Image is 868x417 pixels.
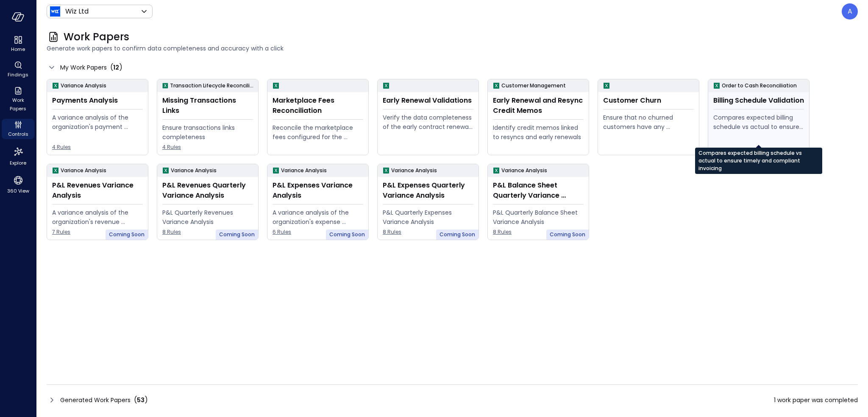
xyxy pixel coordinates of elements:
span: Coming Soon [550,230,585,239]
div: A variance analysis of the organization's expense accounts [273,208,363,227]
span: 4 Rules [162,143,253,151]
span: My Work Papers [60,63,107,72]
div: Early Renewal Validations [383,95,473,106]
div: Early Renewal and Resync Credit Memos [493,95,584,116]
img: Icon [50,6,60,17]
div: ( ) [110,62,122,73]
span: 53 [137,396,145,404]
span: Controls [8,130,28,138]
div: P&L Revenues Quarterly Variance Analysis [162,180,253,201]
span: 6 Rules [273,228,363,236]
span: Coming Soon [329,230,365,239]
div: Explore [2,144,34,168]
p: Variance Analysis [61,81,106,90]
span: Coming Soon [219,230,255,239]
span: 7 Rules [52,228,143,236]
div: A variance analysis of the organization's payment transactions [52,113,143,132]
div: P&L Quarterly Balance Sheet Variance Analysis [493,208,584,227]
div: P&L Revenues Variance Analysis [52,180,143,201]
span: Generate work papers to confirm data completeness and accuracy with a click [47,44,858,53]
span: Work Papers [64,30,129,44]
div: P&L Quarterly Expenses Variance Analysis [383,208,473,227]
div: Billing Schedule Validation [713,95,804,106]
div: Identify credit memos linked to resyncs and early renewals [493,123,584,142]
span: Explore [10,159,26,167]
div: Compares expected billing schedule vs actual to ensure timely and compliant invoicing [713,113,804,132]
p: Wiz Ltd [65,6,89,17]
div: Ensure transactions links completeness [162,123,253,142]
p: Variance Analysis [171,166,217,175]
span: Work Papers [5,96,31,113]
span: 4 Rules [52,143,143,151]
div: Customer Churn [603,95,694,106]
div: Findings [2,59,34,80]
div: Reconcile the marketplace fees configured for the Opportunity to the actual fees being paid [273,123,363,142]
p: Variance Analysis [61,166,106,175]
span: 360 View [7,187,29,195]
span: Home [11,45,25,53]
div: ( ) [134,395,148,405]
span: 1 work paper was completed [774,395,858,405]
span: Findings [8,70,28,79]
div: Work Papers [2,85,34,114]
div: A variance analysis of the organization's revenue accounts [52,208,143,227]
div: Ensure that no churned customers have any remaining open invoices [603,113,694,132]
div: P&L Expenses Variance Analysis [273,180,363,201]
div: Missing Transactions Links [162,95,253,116]
span: Coming Soon [440,230,475,239]
div: Controls [2,119,34,139]
span: 12 [113,63,119,72]
span: Generated Work Papers [60,395,131,405]
div: Payments Analysis [52,95,143,106]
p: Customer Management [501,81,566,90]
p: Order to Cash Reconciliation [722,81,797,90]
p: Variance Analysis [501,166,547,175]
div: P&L Expenses Quarterly Variance Analysis [383,180,473,201]
div: Compares expected billing schedule vs actual to ensure timely and compliant invoicing [695,148,822,174]
div: 360 View [2,173,34,196]
p: Variance Analysis [281,166,327,175]
p: Variance Analysis [391,166,437,175]
div: Abel Zhao [842,3,858,20]
span: 8 Rules [383,228,473,236]
div: P&L Quarterly Revenues Variance Analysis [162,208,253,227]
span: Coming Soon [109,230,145,239]
p: A [848,6,852,17]
div: Marketplace Fees Reconciliation [273,95,363,116]
p: Transaction Lifecycle Reconciliation [170,81,255,90]
span: 8 Rules [493,228,584,236]
div: Home [2,34,34,54]
span: 8 Rules [162,228,253,236]
div: P&L Balance Sheet Quarterly Variance Analysis [493,180,584,201]
div: Verify the data completeness of the early contract renewal process [383,113,473,132]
